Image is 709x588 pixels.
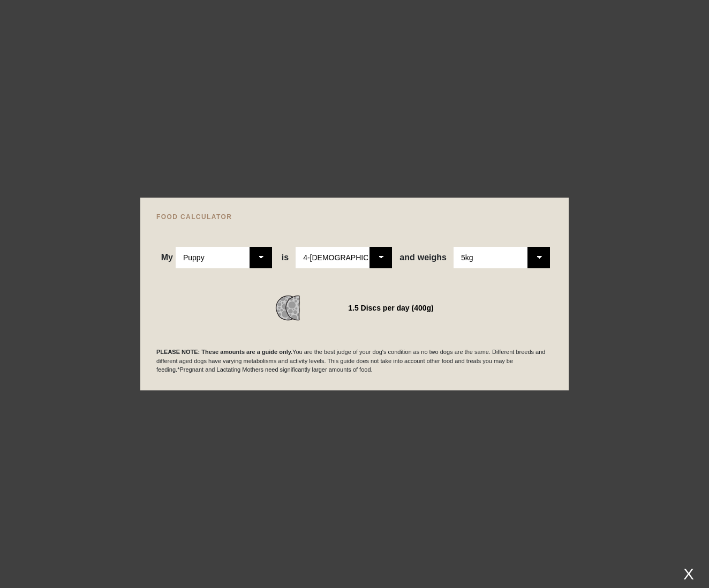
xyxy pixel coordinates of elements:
span: weighs [399,253,447,262]
b: PLEASE NOTE: These amounts are a guide only. [156,349,292,355]
span: My [161,253,173,262]
div: X [679,565,698,583]
span: and [399,253,417,262]
h4: FOOD CALCULATOR [156,214,553,220]
div: 1.5 Discs per day (400g) [348,300,434,315]
span: is [282,253,289,262]
p: You are the best judge of your dog's condition as no two dogs are the same. Different breeds and ... [156,348,553,374]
